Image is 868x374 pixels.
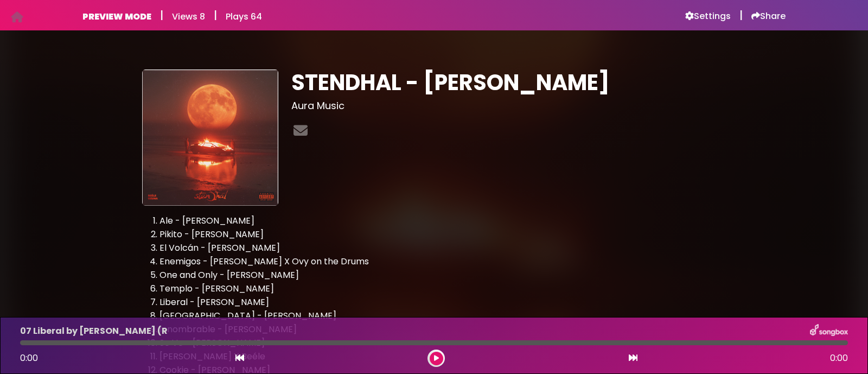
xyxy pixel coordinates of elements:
[160,9,163,22] h5: |
[159,269,726,282] li: One and Only - [PERSON_NAME]
[20,325,168,338] p: 07 Liberal by [PERSON_NAME] (R
[291,100,726,112] h3: Aura Music
[214,9,217,22] h5: |
[830,352,848,365] span: 0:00
[751,11,786,22] a: Share
[159,228,726,242] li: Pikito - [PERSON_NAME]
[20,352,38,364] span: 0:00
[226,11,262,22] h6: Plays 64
[82,11,151,22] h6: PREVIEW MODE
[159,282,726,296] li: Templo - [PERSON_NAME]
[159,242,726,255] li: El Volcán - [PERSON_NAME]
[159,309,726,323] li: [GEOGRAPHIC_DATA] - [PERSON_NAME]
[685,11,731,22] a: Settings
[291,69,726,96] h1: STENDHAL - [PERSON_NAME]
[739,9,743,22] h5: |
[159,296,726,309] li: Liberal - [PERSON_NAME]
[159,214,726,228] li: Ale - [PERSON_NAME]
[159,255,726,269] li: Enemigos - [PERSON_NAME] X Ovy on the Drums
[142,69,278,206] img: sqKzH3kFQmKq8ufjxbCR
[810,324,848,338] img: songbox-logo-white.png
[172,11,205,22] h6: Views 8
